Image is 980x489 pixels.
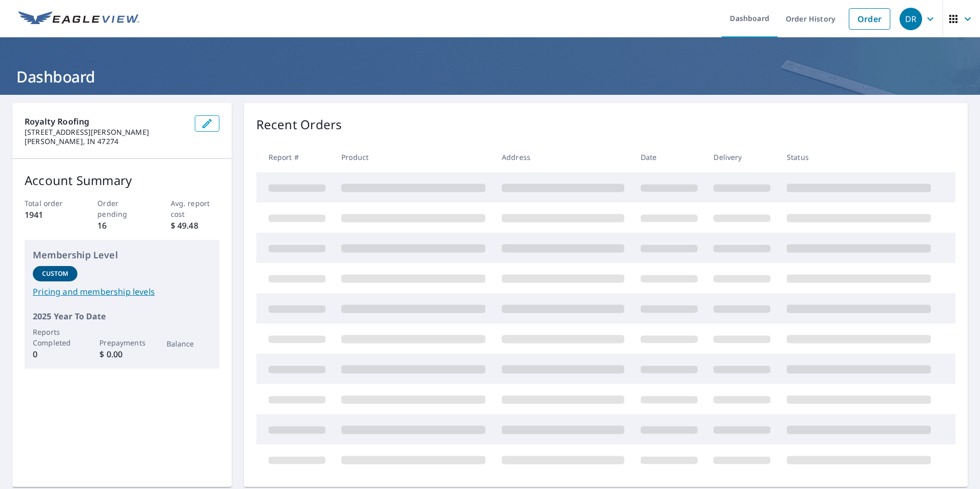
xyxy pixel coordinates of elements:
p: $ 0.00 [99,348,144,360]
th: Product [333,142,494,172]
h1: Dashboard [12,66,968,87]
p: 16 [97,219,146,232]
th: Report # [256,142,334,172]
th: Status [779,142,939,172]
th: Date [632,142,706,172]
a: Order [849,8,890,30]
p: Custom [42,269,69,278]
p: Account Summary [25,171,219,190]
p: 2025 Year To Date [33,310,211,322]
p: Reports Completed [33,327,77,348]
p: Avg. report cost [171,198,219,219]
img: EV Logo [18,11,139,27]
th: Address [494,142,632,172]
p: 1941 [25,209,73,221]
a: Pricing and membership levels [33,286,211,298]
p: $ 49.48 [171,219,219,232]
p: [PERSON_NAME], IN 47274 [25,137,187,146]
p: Balance [167,338,211,349]
p: 0 [33,348,77,360]
p: Recent Orders [256,115,342,134]
p: Total order [25,198,73,209]
p: [STREET_ADDRESS][PERSON_NAME] [25,128,187,137]
th: Delivery [705,142,779,172]
div: DR [900,8,922,30]
p: Prepayments [99,337,144,348]
p: Royalty Roofing [25,115,187,128]
p: Membership Level [33,248,211,262]
p: Order pending [97,198,146,219]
